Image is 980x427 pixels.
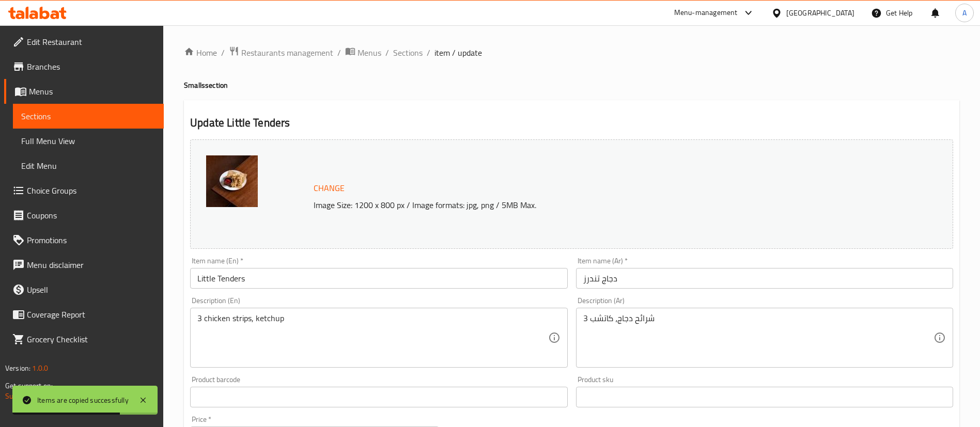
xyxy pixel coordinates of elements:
a: Edit Menu [13,153,164,178]
input: Please enter product barcode [190,387,567,407]
input: Please enter product sku [576,387,953,407]
h4: Smalls section [184,80,959,90]
a: Grocery Checklist [4,327,164,352]
span: Grocery Checklist [27,333,155,345]
a: Sections [13,104,164,129]
span: Full Menu View [21,135,155,147]
a: Upsell [4,277,164,302]
a: Menus [4,79,164,104]
span: A [962,7,967,19]
span: Choice Groups [27,184,155,197]
span: Menus [357,46,381,59]
li: / [337,46,341,59]
div: [GEOGRAPHIC_DATA] [786,7,854,19]
input: Enter name Ar [576,268,953,289]
div: Menu-management [674,7,738,19]
input: Enter name En [190,268,567,289]
p: Image Size: 1200 x 800 px / Image formats: jpg, png / 5MB Max. [309,199,858,211]
h2: Update Little Tenders [190,115,953,131]
textarea: 3 chicken strips, ketchup [197,313,548,362]
a: Full Menu View [13,129,164,153]
button: Change [309,178,349,199]
a: Branches [4,54,164,79]
span: Sections [21,110,155,122]
span: Edit Restaurant [27,36,155,48]
nav: breadcrumb [184,46,959,59]
span: Promotions [27,234,155,246]
span: Coverage Report [27,308,155,321]
a: Home [184,46,217,59]
span: Branches [27,60,155,73]
span: Change [314,181,345,196]
span: Get support on: [5,379,53,392]
span: Restaurants management [241,46,333,59]
li: / [427,46,430,59]
span: Menus [29,85,155,98]
a: Restaurants management [229,46,333,59]
a: Choice Groups [4,178,164,203]
span: Upsell [27,283,155,296]
li: / [221,46,225,59]
a: Menus [345,46,381,59]
span: Version: [5,361,30,375]
a: Sections [393,46,423,59]
img: Little_Tenders638949032617889930.jpg [206,155,258,207]
a: Support.OpsPlatform [5,389,71,403]
a: Coverage Report [4,302,164,327]
a: Edit Restaurant [4,29,164,54]
a: Coupons [4,203,164,228]
span: Menu disclaimer [27,259,155,271]
div: Items are copied successfully [37,394,129,406]
span: Coupons [27,209,155,222]
textarea: 3 شرائح دجاج، كاتشب [583,313,934,362]
a: Menu disclaimer [4,252,164,277]
li: / [385,46,389,59]
span: Edit Menu [21,160,155,172]
a: Promotions [4,228,164,252]
span: item / update [434,46,482,59]
span: 1.0.0 [32,361,48,375]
